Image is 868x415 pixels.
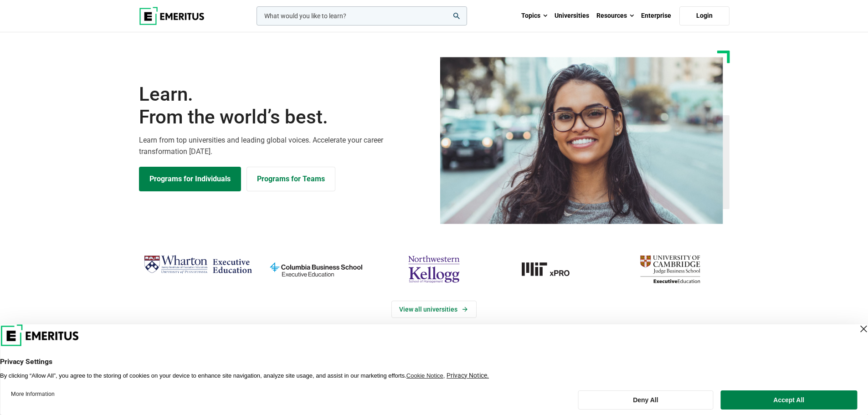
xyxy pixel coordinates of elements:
[262,251,370,287] img: columbia-business-school
[616,251,724,287] img: cambridge-judge-business-school
[139,106,429,128] span: From the world’s best.
[144,251,252,278] img: Wharton Executive Education
[380,251,488,287] img: northwestern-kellogg
[391,301,477,318] a: View Universities
[257,6,467,26] input: woocommerce-product-search-field-0
[498,251,606,287] a: MIT-xPRO
[139,83,429,129] h1: Learn.
[139,167,241,191] a: Explore Programs
[498,251,606,287] img: MIT xPRO
[247,167,335,191] a: Explore for Business
[139,134,429,158] p: Learn from top universities and leading global voices. Accelerate your career transformation [DATE].
[679,6,729,26] a: Login
[440,57,723,224] img: Learn from the world's best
